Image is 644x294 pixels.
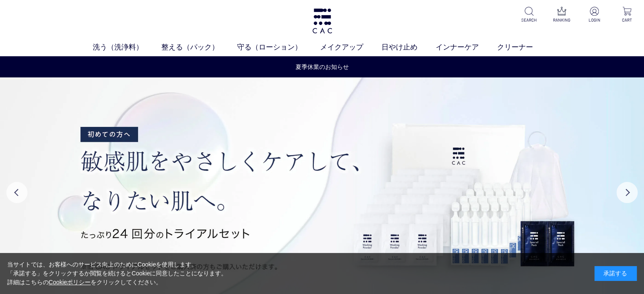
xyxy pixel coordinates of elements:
[6,182,28,203] button: Previous
[7,260,227,287] div: 当サイトでは、お客様へのサービス向上のためにCookieを使用します。 「承諾する」をクリックするか閲覧を続けるとCookieに同意したことになります。 詳細はこちらの をクリックしてください。
[551,7,572,23] a: RANKING
[311,8,333,33] img: logo
[320,42,381,53] a: メイクアップ
[594,266,637,281] div: 承諾する
[519,7,539,23] a: SEARCH
[161,42,237,53] a: 整える（パック）
[551,17,572,23] p: RANKING
[519,17,539,23] p: SEARCH
[584,7,605,23] a: LOGIN
[584,17,605,23] p: LOGIN
[616,182,638,203] button: Next
[497,42,551,53] a: クリーナー
[616,7,637,23] a: CART
[49,279,91,286] a: Cookieポリシー
[381,42,436,53] a: 日やけ止め
[296,63,349,71] a: 夏季休業のお知らせ
[93,42,161,53] a: 洗う（洗浄料）
[436,42,497,53] a: インナーケア
[237,42,320,53] a: 守る（ローション）
[616,17,637,23] p: CART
